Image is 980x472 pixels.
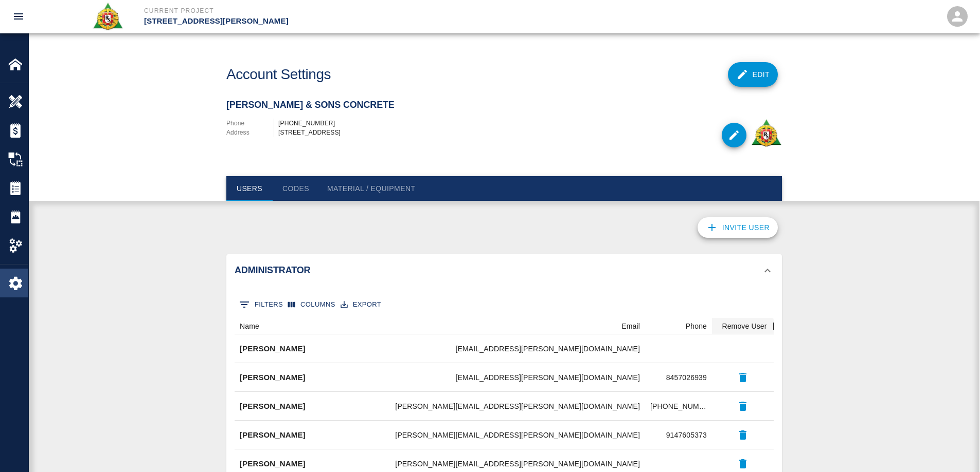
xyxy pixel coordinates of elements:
div: Name [240,318,259,334]
p: [PERSON_NAME] [240,343,306,355]
div: Remove User [722,318,767,334]
button: Export [338,297,384,313]
div: Email [327,318,645,334]
p: [PERSON_NAME] [240,401,306,412]
div: Name [235,318,327,334]
div: mark.jennings@rscconcrete.com [455,344,640,354]
div: [PHONE_NUMBER] [278,119,504,128]
button: Material / Equipment [319,176,423,201]
div: 8457026939 [666,372,707,383]
div: john.rzeznik@rscconcrete.com [395,459,640,469]
div: Phone [645,318,712,334]
div: Phone [686,318,707,334]
p: [PERSON_NAME] [240,429,306,441]
div: tony.rodrigues@rscconcrete.com [395,401,640,411]
p: Current Project [144,6,546,15]
div: manny.portela@rscconcrete.com [455,372,640,383]
div: Email [621,318,640,334]
p: Address [226,128,274,137]
div: Remove User [712,318,774,334]
p: [PERSON_NAME] [240,372,306,384]
h2: [PERSON_NAME] & Sons Concrete [226,100,782,111]
img: Roger & Sons Concrete [92,2,123,31]
button: Select columns [286,297,338,313]
button: Invite User [698,217,778,238]
h2: Administrator [235,265,410,276]
div: tabs navigation [226,176,782,201]
button: Users [226,176,273,201]
p: Phone [226,119,274,128]
div: Administrator [226,254,782,287]
p: [STREET_ADDRESS][PERSON_NAME] [144,15,546,27]
div: peter.rodrigues@rscconcrete.com [395,430,640,440]
div: 914 447 4851 [650,401,707,411]
img: Roger & Sons Concrete [751,119,782,147]
div: 9147605373 [666,430,707,440]
button: open drawer [6,4,31,29]
h1: Account Settings [226,66,331,83]
p: [PERSON_NAME] [240,458,306,470]
div: [STREET_ADDRESS] [278,128,504,137]
button: Edit [728,62,778,87]
button: Codes [273,176,319,201]
button: Show filters [237,296,286,313]
iframe: Chat Widget [929,423,980,472]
